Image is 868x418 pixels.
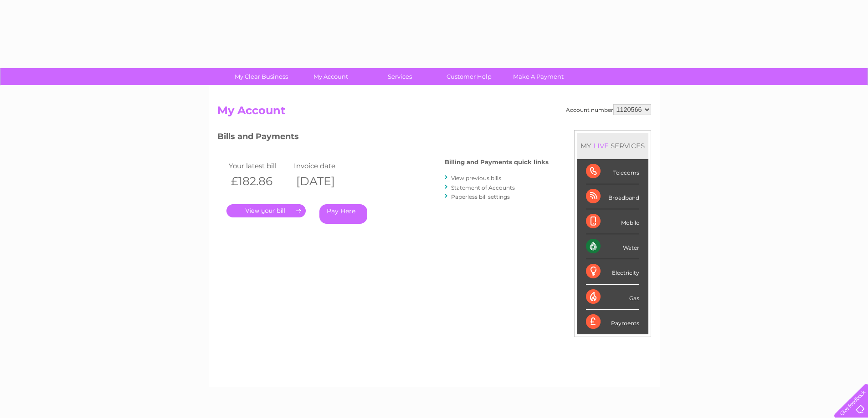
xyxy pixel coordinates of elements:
th: £182.86 [226,172,292,191]
div: Mobile [586,209,639,234]
a: Paperless bill settings [451,193,510,200]
a: Make A Payment [501,68,576,85]
a: My Clear Business [224,68,299,85]
div: MY SERVICES [577,133,648,159]
a: Services [362,68,437,85]
td: Your latest bill [226,160,292,172]
h4: Billing and Payments quick links [445,159,549,166]
div: Electricity [586,259,639,284]
a: Statement of Accounts [451,184,515,191]
div: Broadband [586,184,639,209]
div: Payments [586,310,639,334]
div: Account number [566,104,651,115]
div: Gas [586,285,639,310]
td: Invoice date [292,160,357,172]
div: Telecoms [586,159,639,184]
h3: Bills and Payments [217,130,549,146]
a: Pay Here [319,204,367,224]
th: [DATE] [292,172,357,191]
div: LIVE [591,141,611,150]
h2: My Account [217,104,651,121]
a: View previous bills [451,175,501,181]
a: My Account [293,68,368,85]
a: Customer Help [431,68,507,85]
div: Water [586,234,639,259]
a: . [226,204,306,217]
